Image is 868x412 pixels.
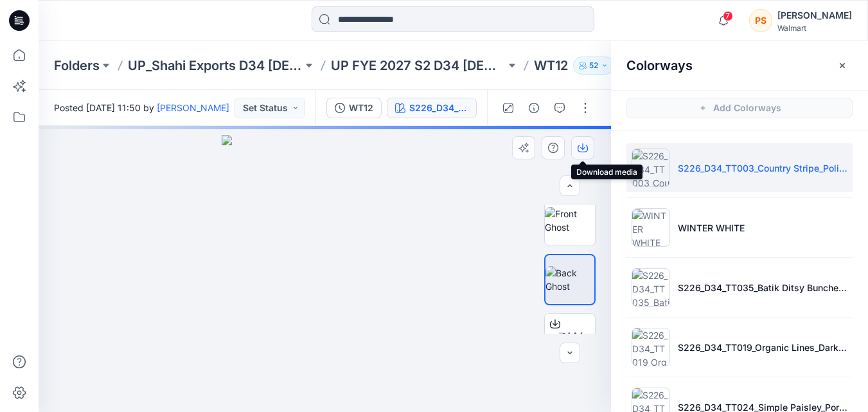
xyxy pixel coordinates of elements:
[534,57,568,75] p: WT12
[678,341,847,354] p: S226_D34_TT019_Organic Lines_Dark Navy_32cm.tif
[632,328,670,366] img: S226_D34_TT019_Organic Lines_Dark Navy_32cm.tif
[678,221,745,235] p: WINTER WHITE
[128,57,303,75] a: UP_Shahi Exports D34 [DEMOGRAPHIC_DATA] Tops
[626,58,693,73] h2: Colorways
[777,23,852,33] div: Walmart
[632,268,670,307] img: S226_D34_TT035_Batik Ditsy Bunches_Rustic Red_7.11cm (1).tif
[349,101,373,115] div: WT12
[723,11,733,21] span: 7
[54,57,100,75] a: Folders
[331,57,506,75] a: UP FYE 2027 S2 D34 [DEMOGRAPHIC_DATA] Woven Tops
[326,98,382,118] button: WT12
[632,208,670,247] img: WINTER WHITE
[678,161,847,175] p: S226_D34_TT003_Country Stripe_Polished Blue_Vivid White_8cm.tif
[678,281,847,294] p: S226_D34_TT035_Batik Ditsy Bunches_Rustic Red_7.11cm (1).tif
[573,57,614,75] button: 52
[749,9,772,32] div: PS
[54,101,229,114] span: Posted [DATE] 11:50 by
[409,101,468,115] div: S226_D34_TT003_Country Stripe_Polished Blue_Vivid White_8cm.tif
[387,98,477,118] button: S226_D34_TT003_Country Stripe_Polished Blue_Vivid White_8cm.tif
[524,98,544,118] button: Details
[157,102,229,113] a: [PERSON_NAME]
[777,8,852,23] div: [PERSON_NAME]
[589,58,598,73] p: 52
[545,266,594,293] img: Back Ghost
[545,207,595,234] img: Front Ghost
[558,327,583,350] span: BW
[632,148,670,187] img: S226_D34_TT003_Country Stripe_Polished Blue_Vivid White_8cm.tif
